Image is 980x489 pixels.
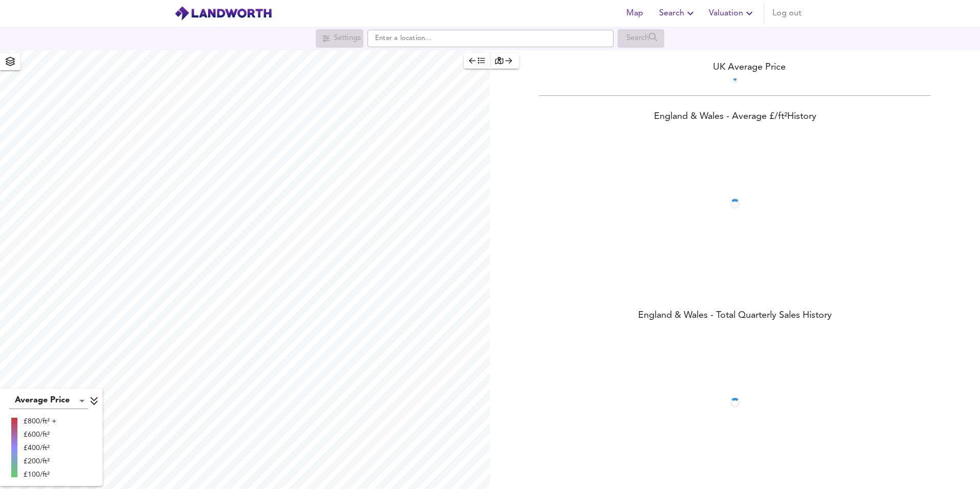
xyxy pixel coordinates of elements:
div: Search for a location first or explore the map [316,29,363,48]
div: England & Wales - Average £/ ft² History [490,110,980,125]
input: Enter a location... [367,30,614,47]
div: Average Price [9,393,88,409]
span: Log out [772,6,802,21]
img: logo [174,6,272,21]
button: Log out [768,3,806,24]
span: Map [622,6,647,21]
button: Search [655,3,701,24]
div: Search for a location first or explore the map [618,29,664,48]
div: £100/ft² [24,470,56,480]
span: Valuation [709,6,756,21]
div: £800/ft² + [24,416,56,426]
div: UK Average Price [490,60,980,74]
div: £400/ft² [24,443,56,453]
button: Map [618,3,651,24]
button: Valuation [705,3,760,24]
div: £600/ft² [24,430,56,440]
span: Search [659,6,697,21]
div: England & Wales - Total Quarterly Sales History [490,309,980,323]
div: £200/ft² [24,456,56,466]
